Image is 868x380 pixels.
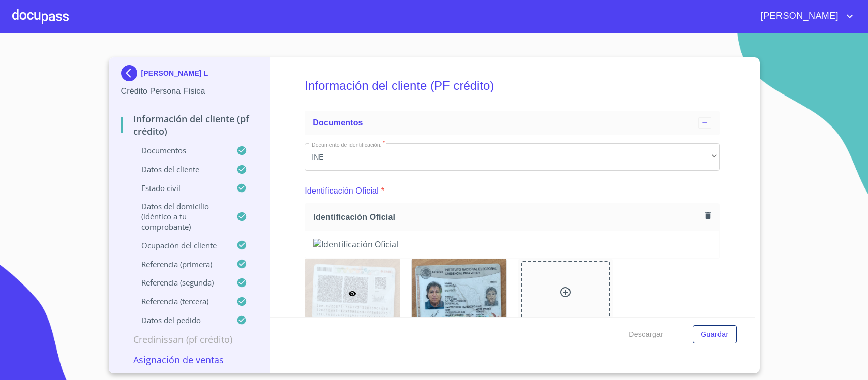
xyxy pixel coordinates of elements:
[753,8,856,24] button: account of current user
[121,277,237,288] p: Referencia (segunda)
[121,296,237,306] p: Referencia (tercera)
[412,259,506,329] img: Identificación Oficial
[121,164,237,174] p: Datos del cliente
[305,185,379,197] p: Identificación Oficial
[313,118,363,127] span: Documentos
[701,328,728,341] span: Guardar
[305,111,720,135] div: Documentos
[121,333,258,345] p: Credinissan (PF crédito)
[141,69,208,77] p: [PERSON_NAME] L
[121,65,258,85] div: [PERSON_NAME] L
[693,325,736,344] button: Guardar
[121,240,237,250] p: Ocupación del Cliente
[753,8,844,24] span: [PERSON_NAME]
[121,113,258,137] p: Información del cliente (PF crédito)
[313,212,701,223] span: Identificación Oficial
[121,183,237,193] p: Estado Civil
[121,259,237,269] p: Referencia (primera)
[121,354,258,366] p: Asignación de Ventas
[305,65,720,107] h5: Información del cliente (PF crédito)
[624,325,667,344] button: Descargar
[121,65,141,81] img: Docupass spot blue
[121,315,237,325] p: Datos del pedido
[121,201,237,232] p: Datos del domicilio (idéntico a tu comprobante)
[121,85,258,98] p: Crédito Persona Física
[628,328,663,341] span: Descargar
[305,143,720,171] div: INE
[313,239,711,250] img: Identificación Oficial
[121,145,237,155] p: Documentos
